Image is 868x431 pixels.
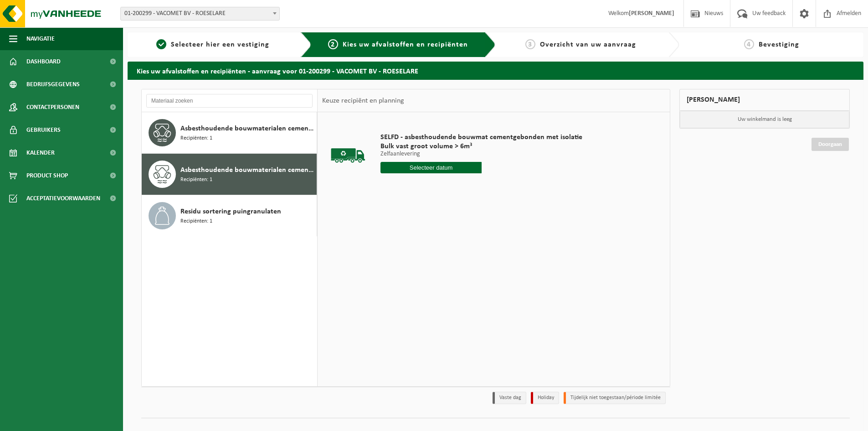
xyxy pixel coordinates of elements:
[525,39,535,49] span: 3
[493,392,526,404] li: Vaste dag
[180,134,212,143] span: Recipiënten: 1
[679,89,850,111] div: [PERSON_NAME]
[156,39,166,49] span: 1
[380,151,582,157] p: Zelfaanlevering
[146,94,313,108] input: Materiaal zoeken
[343,41,468,48] span: Kies uw afvalstoffen en recipiënten
[564,392,666,404] li: Tijdelijk niet toegestaan/période limitée
[132,39,293,50] a: 1Selecteer hier een vestiging
[26,73,80,96] span: Bedrijfsgegevens
[142,195,317,236] button: Residu sortering puingranulaten Recipiënten: 1
[380,133,582,142] span: SELFD - asbesthoudende bouwmat cementgebonden met isolatie
[812,138,849,151] a: Doorgaan
[328,39,338,49] span: 2
[180,123,314,134] span: Asbesthoudende bouwmaterialen cementgebonden (hechtgebonden)
[142,154,317,195] button: Asbesthoudende bouwmaterialen cementgebonden met isolatie(hechtgebonden) Recipiënten: 1
[26,141,55,164] span: Kalender
[318,89,409,112] div: Keuze recipiënt en planning
[26,164,68,187] span: Product Shop
[744,39,754,49] span: 4
[26,119,61,141] span: Gebruikers
[629,10,674,17] strong: [PERSON_NAME]
[180,217,212,226] span: Recipiënten: 1
[531,392,559,404] li: Holiday
[121,7,279,20] span: 01-200299 - VACOMET BV - ROESELARE
[26,96,79,119] span: Contactpersonen
[26,187,100,210] span: Acceptatievoorwaarden
[180,206,281,217] span: Residu sortering puingranulaten
[759,41,799,48] span: Bevestiging
[680,111,849,128] p: Uw winkelmand is leeg
[380,142,582,151] span: Bulk vast groot volume > 6m³
[380,162,482,173] input: Selecteer datum
[128,62,863,79] h2: Kies uw afvalstoffen en recipiënten - aanvraag voor 01-200299 - VACOMET BV - ROESELARE
[142,112,317,154] button: Asbesthoudende bouwmaterialen cementgebonden (hechtgebonden) Recipiënten: 1
[120,7,280,21] span: 01-200299 - VACOMET BV - ROESELARE
[540,41,636,48] span: Overzicht van uw aanvraag
[180,165,314,176] span: Asbesthoudende bouwmaterialen cementgebonden met isolatie(hechtgebonden)
[26,27,55,50] span: Navigatie
[171,41,269,48] span: Selecteer hier een vestiging
[180,176,212,184] span: Recipiënten: 1
[26,50,61,73] span: Dashboard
